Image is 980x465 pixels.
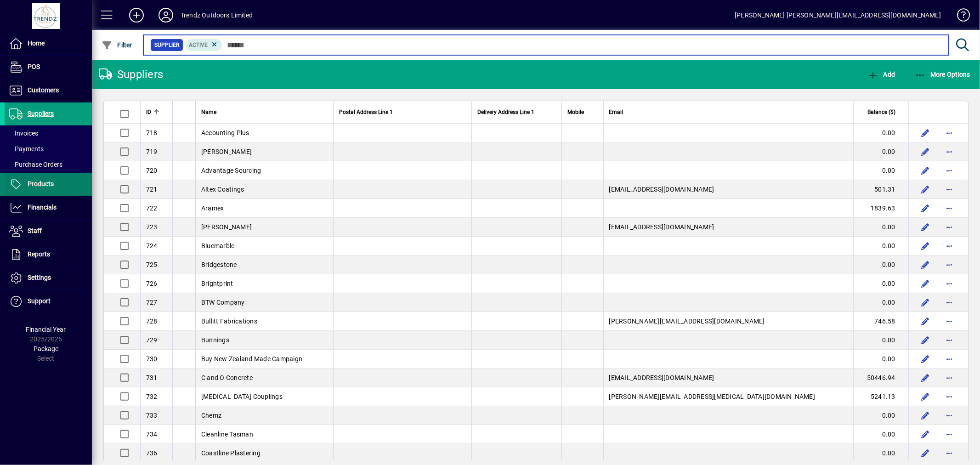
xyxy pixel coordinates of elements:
a: Knowledge Base [950,2,969,32]
td: 0.00 [853,161,908,180]
span: Bunnings [201,336,229,344]
span: 730 [146,355,158,363]
td: 0.00 [853,274,908,293]
button: More options [942,408,957,423]
button: Edit [918,276,933,291]
button: More options [942,314,957,329]
span: Balance ($) [867,107,895,117]
div: Balance ($) [859,107,904,117]
span: Bridgestone [201,261,237,268]
span: Chemz [201,412,221,419]
button: Edit [918,125,933,140]
span: 719 [146,148,158,155]
span: 722 [146,204,158,212]
div: Mobile [567,107,598,117]
td: 0.00 [853,331,908,350]
td: 0.00 [853,255,908,274]
span: ID [146,107,151,117]
span: 727 [146,299,158,306]
td: 0.00 [853,406,908,425]
a: Products [5,173,92,196]
td: 501.31 [853,180,908,199]
span: Filter [102,41,132,49]
button: More options [942,163,957,178]
button: Filter [99,37,135,53]
span: Package [34,345,58,352]
td: 0.00 [853,425,908,444]
button: More options [942,427,957,442]
span: 728 [146,318,158,325]
span: Financials [28,204,57,211]
td: 0.00 [853,293,908,312]
span: 731 [146,374,158,381]
button: More options [942,389,957,404]
a: Reports [5,243,92,266]
span: Bullitt Fabrications [201,318,257,325]
span: Buy New Zealand Made Campaign [201,355,302,363]
td: 0.00 [853,124,908,142]
button: Edit [918,446,933,460]
span: Aramex [201,204,224,212]
span: 734 [146,431,158,438]
span: Reports [28,250,50,258]
span: Add [867,71,895,78]
span: 721 [146,186,158,193]
span: Altex Coatings [201,186,244,193]
span: Advantage Sourcing [201,167,261,174]
a: Home [5,32,92,55]
button: Profile [151,7,181,23]
span: Accounting Plus [201,129,249,136]
span: [PERSON_NAME][EMAIL_ADDRESS][MEDICAL_DATA][DOMAIN_NAME] [609,393,816,400]
button: Edit [918,201,933,215]
button: Add [865,66,897,83]
span: [PERSON_NAME] [201,148,252,155]
span: Email [609,107,623,117]
button: Edit [918,333,933,347]
button: More options [942,333,957,347]
span: [MEDICAL_DATA] Couplings [201,393,283,400]
div: Name [201,107,328,117]
td: 50446.94 [853,369,908,387]
button: Add [122,7,151,23]
span: Home [28,40,45,47]
span: Brightprint [201,280,233,287]
button: Edit [918,238,933,253]
button: Edit [918,257,933,272]
div: [PERSON_NAME] [PERSON_NAME][EMAIL_ADDRESS][DOMAIN_NAME] [735,8,941,23]
span: Supplier [154,40,179,50]
div: Email [609,107,848,117]
span: [PERSON_NAME] [201,223,252,231]
span: 718 [146,129,158,136]
div: Suppliers [99,67,163,82]
span: 732 [146,393,158,400]
a: Settings [5,267,92,289]
td: 0.00 [853,237,908,255]
span: Purchase Orders [9,161,62,168]
button: Edit [918,408,933,423]
span: Payments [9,145,44,153]
span: Staff [28,227,42,234]
span: 723 [146,223,158,231]
span: Suppliers [28,110,54,117]
td: 0.00 [853,142,908,161]
span: Customers [28,86,59,94]
button: More options [942,144,957,159]
span: 725 [146,261,158,268]
div: ID [146,107,167,117]
button: More Options [912,66,973,83]
a: Purchase Orders [5,157,92,172]
span: More Options [915,71,971,78]
span: [PERSON_NAME][EMAIL_ADDRESS][DOMAIN_NAME] [609,318,765,325]
span: BTW Company [201,299,245,306]
span: Support [28,297,51,305]
button: Edit [918,352,933,366]
span: POS [28,63,40,70]
button: More options [942,201,957,215]
span: 726 [146,280,158,287]
span: C and O Concrete [201,374,253,381]
button: Edit [918,389,933,404]
button: More options [942,238,957,253]
mat-chip: Activation Status: Active [186,39,222,51]
button: Edit [918,144,933,159]
a: Payments [5,141,92,157]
